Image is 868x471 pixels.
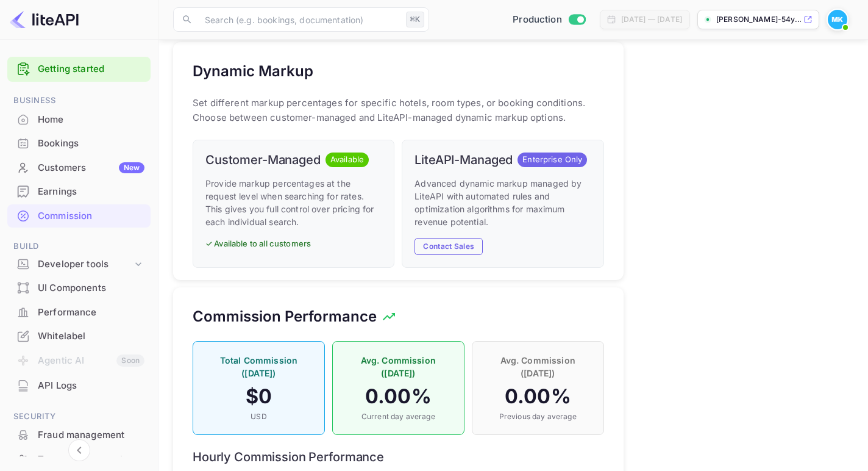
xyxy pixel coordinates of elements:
[7,325,151,347] a: Whitelabel
[7,94,151,107] span: Business
[414,238,483,256] button: Contact Sales
[193,307,377,326] h5: Commission Performance
[7,423,151,446] a: Fraud management
[414,177,591,228] p: Advanced dynamic markup managed by LiteAPI with automated rules and optimization algorithms for m...
[38,185,144,199] div: Earnings
[7,301,151,325] div: Performance
[7,132,151,156] div: Bookings
[38,329,144,343] div: Whitelabel
[828,10,847,29] img: Michelle Krogmeier
[38,379,144,393] div: API Logs
[7,374,151,397] a: API Logs
[38,209,144,223] div: Commission
[345,354,452,379] p: Avg. Commission ([DATE])
[38,306,144,320] div: Performance
[10,10,79,29] img: LiteAPI logo
[38,137,144,151] div: Bookings
[38,62,144,76] a: Getting started
[7,423,151,447] div: Fraud management
[485,354,591,379] p: Avg. Commission ([DATE])
[7,448,151,470] a: Team management
[197,7,401,32] input: Search (e.g. bookings, documentation)
[7,301,151,323] a: Performance
[38,257,132,271] div: Developer tools
[345,384,452,409] h4: 0.00 %
[38,281,144,295] div: UI Components
[205,384,312,409] h4: $ 0
[7,108,151,132] div: Home
[7,180,151,204] div: Earnings
[205,177,382,228] p: Provide markup percentages at the request level when searching for rates. This gives you full con...
[7,374,151,398] div: API Logs
[345,411,452,422] p: Current day average
[7,180,151,203] a: Earnings
[485,384,591,409] h4: 0.00 %
[7,108,151,131] a: Home
[38,428,144,442] div: Fraud management
[518,154,587,166] span: Enterprise Only
[7,156,151,180] div: CustomersNew
[205,354,312,379] p: Total Commission ([DATE])
[508,13,590,27] div: Switch to Sandbox mode
[7,276,151,299] a: UI Components
[325,154,369,166] span: Available
[414,153,513,167] h6: LiteAPI-Managed
[621,14,682,25] div: [DATE] — [DATE]
[205,238,382,250] p: ✓ Available to all customers
[7,325,151,348] div: Whitelabel
[68,439,90,461] button: Collapse navigation
[406,12,424,27] div: ⌘K
[119,162,144,173] div: New
[7,132,151,154] a: Bookings
[7,156,151,179] a: CustomersNew
[485,411,591,422] p: Previous day average
[38,453,144,467] div: Team management
[193,62,313,81] h5: Dynamic Markup
[7,254,151,275] div: Developer tools
[38,113,144,127] div: Home
[193,450,604,464] h6: Hourly Commission Performance
[38,161,144,175] div: Customers
[205,153,321,167] h6: Customer-Managed
[7,276,151,300] div: UI Components
[513,13,562,27] span: Production
[716,14,801,25] p: [PERSON_NAME]-54y...
[7,204,151,227] a: Commission
[7,204,151,228] div: Commission
[7,57,151,82] div: Getting started
[7,410,151,423] span: Security
[205,411,312,422] p: USD
[7,240,151,253] span: Build
[193,96,604,125] p: Set different markup percentages for specific hotels, room types, or booking conditions. Choose b...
